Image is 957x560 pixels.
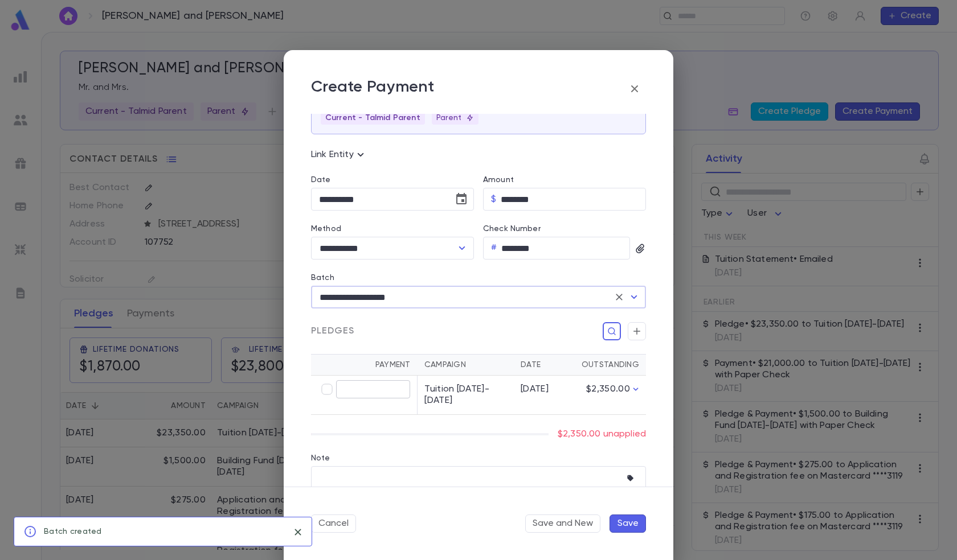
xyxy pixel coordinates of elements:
[418,355,514,376] th: Campaign
[436,113,475,122] p: Parent
[311,273,334,282] label: Batch
[311,454,330,463] label: Note
[483,224,541,233] label: Check Number
[521,384,564,395] div: [DATE]
[450,188,473,211] button: Choose date, selected date is Aug 26, 2025
[491,242,497,254] p: #
[321,113,425,122] span: Current - Talmid Parent
[311,175,474,184] label: Date
[571,376,646,415] td: $2,350.00
[311,355,418,376] th: Payment
[571,355,646,376] th: Outstanding
[311,326,354,337] span: Pledges
[454,240,470,256] button: Open
[432,111,479,125] div: Parent
[626,289,642,305] button: Open
[525,514,600,533] button: Save and New
[311,224,341,233] label: Method
[483,175,514,184] label: Amount
[44,521,102,542] div: Batch created
[418,376,514,415] td: Tuition [DATE]-[DATE]
[611,289,627,305] button: Clear
[558,429,646,440] p: $2,350.00 unapplied
[289,523,307,541] button: close
[311,148,367,162] p: Link Entity
[491,193,496,205] p: $
[311,514,356,533] button: Cancel
[514,355,571,376] th: Date
[610,514,646,533] button: Save
[311,77,434,100] p: Create Payment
